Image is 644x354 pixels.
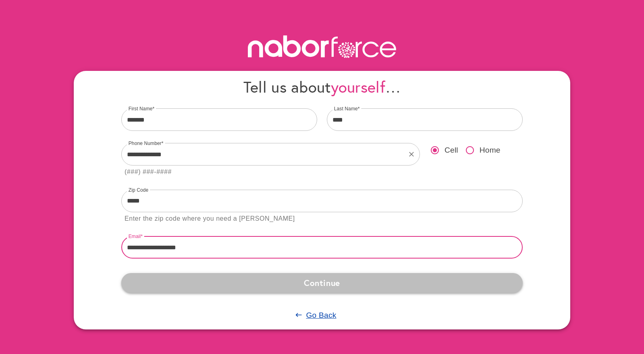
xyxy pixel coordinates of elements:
div: Enter the zip code where you need a [PERSON_NAME] [125,213,295,224]
span: yourself [331,77,385,97]
span: Continue [128,275,516,290]
h4: Tell us about … [121,77,523,96]
button: Continue [121,273,523,292]
u: Go Back [306,311,336,319]
span: Home [480,145,501,156]
span: Cell [445,145,458,156]
div: (###) ###-#### [125,167,172,178]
